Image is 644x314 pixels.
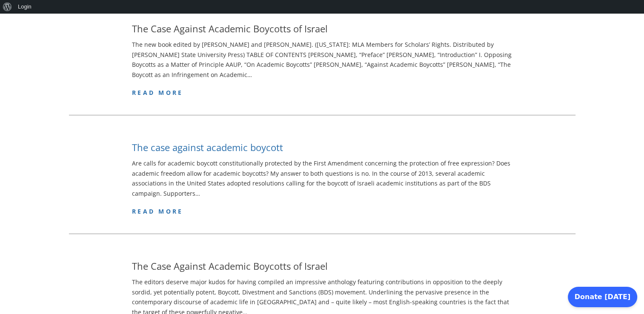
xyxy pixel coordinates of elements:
a: read more [132,207,183,215]
p: Are calls for academic boycott constitutionally protected by the First Amendment concerning the p... [132,158,512,199]
p: The new book edited by [PERSON_NAME] and [PERSON_NAME]. ([US_STATE]: MLA Members for Scholars’ Ri... [132,40,512,80]
h4: The Case Against Academic Boycotts of Israel [132,260,328,273]
a: read more [132,88,183,97]
h4: The Case Against Academic Boycotts of Israel [132,22,328,35]
h4: The case against academic boycott [132,141,283,154]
